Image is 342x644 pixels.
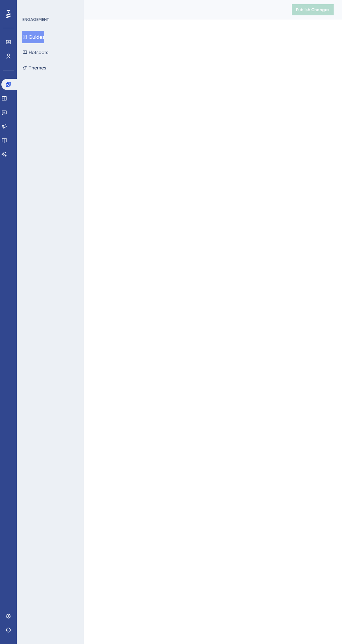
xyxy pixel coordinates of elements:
[296,7,329,13] span: Publish Changes
[22,31,44,43] button: Guides
[292,4,334,15] button: Publish Changes
[22,17,49,22] div: ENGAGEMENT
[22,61,46,74] button: Themes
[22,46,48,59] button: Hotspots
